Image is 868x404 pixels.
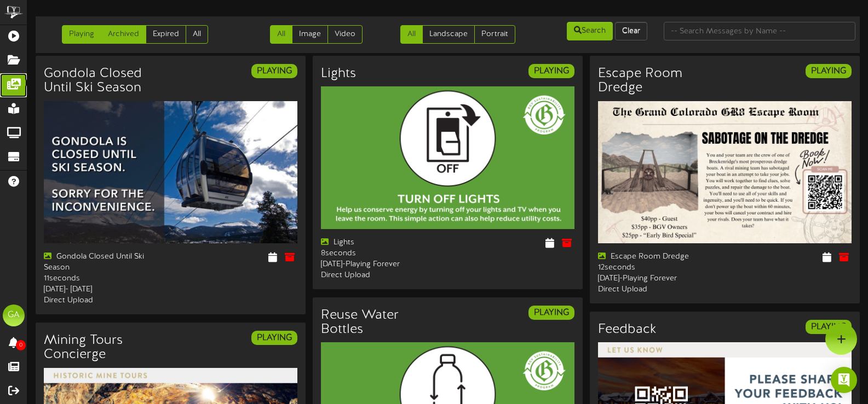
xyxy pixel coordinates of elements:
div: Direct Upload [598,284,717,295]
strong: PLAYING [811,322,846,332]
div: 11 seconds [44,273,163,284]
div: Open Intercom Messenger [831,367,857,393]
h3: Reuse Water Bottles [321,308,440,337]
h3: Lights [321,67,356,81]
div: 8 seconds [321,248,440,259]
div: 12 seconds [598,262,717,273]
a: Image [292,25,328,44]
input: -- Search Messages by Name -- [664,22,855,40]
span: 0 [16,340,26,350]
strong: PLAYING [257,66,292,76]
button: Clear [615,22,647,40]
img: 09abe1d6-b33c-4cde-bd31-422256ebe697sustainable_resorts_digital_23-3.jpg [321,86,574,229]
div: Lights [321,237,440,248]
a: Archived [101,25,146,44]
div: Direct Upload [44,295,163,306]
div: GA [3,305,25,326]
strong: PLAYING [811,66,846,76]
h3: Escape Room Dredge [598,67,717,96]
h3: Mining Tours Concierge [44,333,163,362]
h3: Gondola Closed Until Ski Season [44,67,163,96]
div: [DATE] - [DATE] [44,284,163,295]
strong: PLAYING [257,333,292,343]
a: All [186,25,208,44]
a: Video [327,25,363,44]
div: Gondola Closed Until Ski Season [44,251,163,273]
a: Portrait [474,25,515,44]
a: All [400,25,423,44]
a: Expired [146,25,186,44]
div: Direct Upload [321,270,440,281]
a: Landscape [422,25,475,44]
a: All [270,25,292,44]
h3: Feedback [598,323,656,337]
strong: PLAYING [534,308,569,318]
strong: PLAYING [534,66,569,76]
img: 7f798d1b-4b6c-4db0-9b8b-a4d07a7870dcreveltvescaperoom.png [598,101,852,244]
img: 906a4d25-daaf-4443-af62-9d8bdefef6d6gc8_gondola_closed003.jpg [44,101,297,244]
div: [DATE] - Playing Forever [598,273,717,284]
div: [DATE] - Playing Forever [321,259,440,270]
button: Search [567,22,613,40]
div: Escape Room Dredge [598,251,717,262]
a: Playing [62,25,101,44]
